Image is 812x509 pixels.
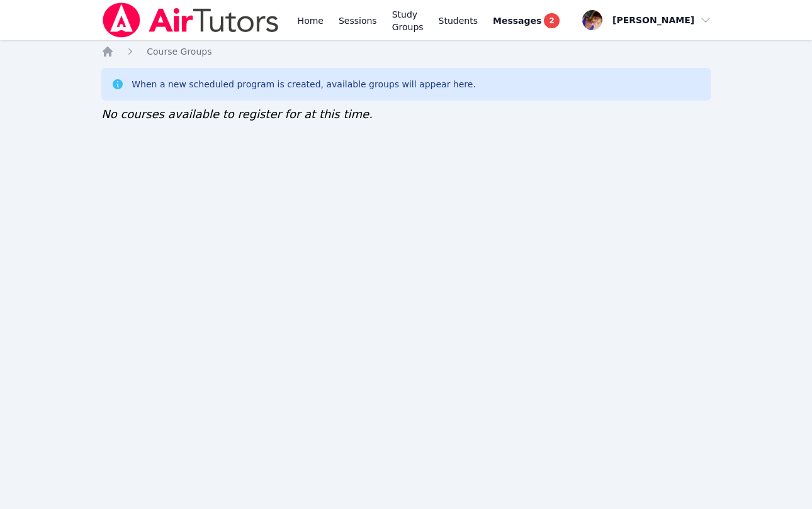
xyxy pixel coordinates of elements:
[147,45,211,58] a: Course Groups
[132,78,476,90] div: When a new scheduled program is created, available groups will appear here.
[544,13,559,28] span: 2
[493,14,541,27] span: Messages
[147,47,211,57] span: Course Groups
[101,45,711,58] nav: Breadcrumb
[101,3,279,38] img: Air Tutors
[101,107,373,121] span: No courses available to register for at this time.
